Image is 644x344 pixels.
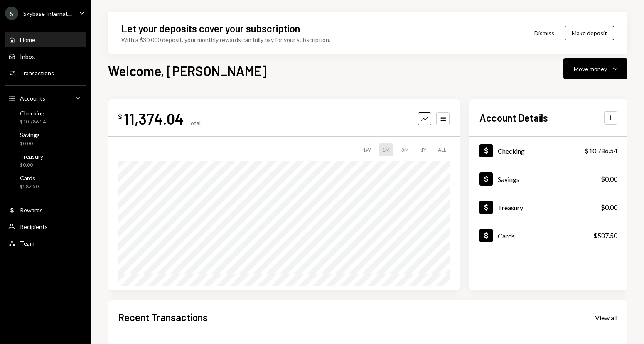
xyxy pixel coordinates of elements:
[121,35,330,44] div: With a $30,000 deposit, your monthly rewards can fully pay for your subscription.
[20,223,48,230] div: Recipients
[417,143,430,156] div: 1Y
[469,221,627,249] a: Cards$587.50
[435,143,450,156] div: ALL
[124,109,184,128] div: 11,374.04
[20,53,35,60] div: Inbox
[601,174,617,184] div: $0.00
[20,153,43,160] div: Treasury
[5,129,86,149] a: Savings$0.00
[5,219,86,234] a: Recipients
[118,113,122,121] div: $
[593,231,617,241] div: $587.50
[23,10,72,17] div: Skybase Internat...
[5,107,86,127] a: Checking$10,786.54
[585,146,617,156] div: $10,786.54
[398,143,412,156] div: 3M
[20,36,35,43] div: Home
[563,58,627,79] button: Move money
[498,204,523,211] div: Treasury
[524,23,565,43] button: Dismiss
[20,95,45,102] div: Accounts
[595,314,617,322] div: View all
[498,175,519,183] div: Savings
[187,119,201,126] div: Total
[20,131,40,138] div: Savings
[20,162,43,169] div: $0.00
[5,32,86,47] a: Home
[5,49,86,64] a: Inbox
[5,172,86,192] a: Cards$587.50
[5,236,86,251] a: Team
[469,193,627,221] a: Treasury$0.00
[20,110,46,117] div: Checking
[5,7,18,20] div: S
[20,240,34,247] div: Team
[479,111,548,125] h2: Account Details
[5,65,86,80] a: Transactions
[5,202,86,217] a: Rewards
[20,69,54,76] div: Transactions
[121,22,300,35] div: Let your deposits cover your subscription
[20,206,43,214] div: Rewards
[574,64,607,73] div: Move money
[359,143,374,156] div: 1W
[5,91,86,106] a: Accounts
[20,118,46,125] div: $10,786.54
[469,165,627,193] a: Savings$0.00
[595,313,617,322] a: View all
[5,150,86,170] a: Treasury$0.00
[565,26,614,40] button: Make deposit
[469,137,627,165] a: Checking$10,786.54
[601,202,617,212] div: $0.00
[498,232,515,240] div: Cards
[108,62,267,79] h1: Welcome, [PERSON_NAME]
[20,140,40,147] div: $0.00
[118,310,208,324] h2: Recent Transactions
[20,183,39,190] div: $587.50
[498,147,525,155] div: Checking
[379,143,393,156] div: 1M
[20,174,39,182] div: Cards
